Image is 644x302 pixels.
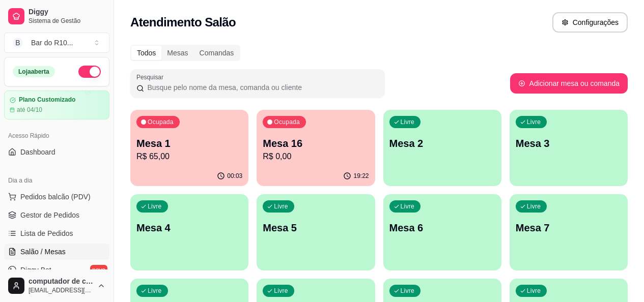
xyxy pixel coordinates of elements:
[148,202,162,210] p: Livre
[20,247,66,257] span: Salão / Mesas
[31,38,73,48] div: Bar do R10 ...
[29,286,93,294] span: [EMAIL_ADDRESS][DOMAIN_NAME]
[401,287,415,295] p: Livre
[130,14,236,31] h2: Atendimento Salão
[263,136,369,150] p: Mesa 16
[19,96,75,104] article: Plano Customizado
[516,136,622,150] p: Mesa 3
[136,150,242,163] p: R$ 65,00
[527,202,541,210] p: Livre
[130,194,248,270] button: LivreMesa 4
[4,4,109,28] a: DiggySistema de Gestão
[510,194,628,270] button: LivreMesa 7
[527,118,541,126] p: Livre
[510,110,628,186] button: LivreMesa 3
[4,189,109,205] button: Pedidos balcão (PDV)
[130,110,248,186] button: OcupadaMesa 1R$ 65,0000:03
[4,244,109,260] a: Salão / Mesas
[20,210,79,220] span: Gestor de Pedidos
[20,192,91,202] span: Pedidos balcão (PDV)
[161,46,193,60] div: Mesas
[274,287,288,295] p: Livre
[136,136,242,150] p: Mesa 1
[29,17,105,25] span: Sistema de Gestão
[4,172,109,189] div: Dia a dia
[136,73,167,81] label: Pesquisar
[29,277,93,286] span: computador de caixa
[136,221,242,235] p: Mesa 4
[516,221,622,235] p: Mesa 7
[263,221,369,235] p: Mesa 5
[194,46,240,60] div: Comandas
[227,172,242,180] p: 00:03
[257,194,375,270] button: LivreMesa 5
[389,221,495,235] p: Mesa 6
[401,202,415,210] p: Livre
[148,287,162,295] p: Livre
[4,207,109,223] a: Gestor de Pedidos
[4,262,109,278] a: Diggy Botnovo
[401,118,415,126] p: Livre
[552,12,628,33] button: Configurações
[4,90,109,119] a: Plano Customizadoaté 04/10
[4,128,109,144] div: Acesso Rápido
[144,82,379,93] input: Pesquisar
[383,110,501,186] button: LivreMesa 2
[13,38,23,48] span: B
[17,106,42,114] article: até 04/10
[510,73,628,94] button: Adicionar mesa ou comanda
[527,287,541,295] p: Livre
[4,274,109,298] button: computador de caixa[EMAIL_ADDRESS][DOMAIN_NAME]
[4,144,109,160] a: Dashboard
[383,194,501,270] button: LivreMesa 6
[20,147,55,157] span: Dashboard
[13,66,55,77] div: Loja aberta
[131,46,161,60] div: Todos
[389,136,495,150] p: Mesa 2
[78,66,101,78] button: Alterar Status
[20,228,73,238] span: Lista de Pedidos
[274,118,300,126] p: Ocupada
[257,110,375,186] button: OcupadaMesa 16R$ 0,0019:22
[263,150,369,163] p: R$ 0,00
[148,118,174,126] p: Ocupada
[4,225,109,241] a: Lista de Pedidos
[4,33,109,53] button: Select a team
[20,265,51,275] span: Diggy Bot
[29,8,105,17] span: Diggy
[353,172,369,180] p: 19:22
[274,202,288,210] p: Livre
